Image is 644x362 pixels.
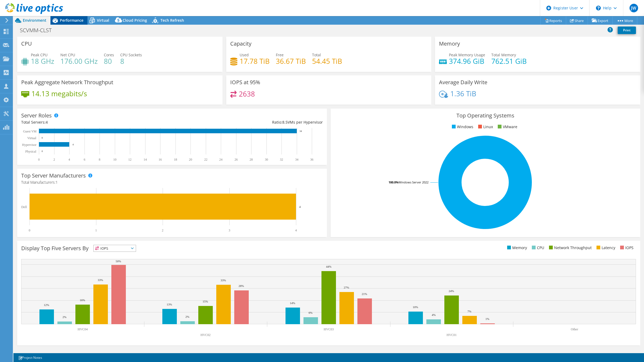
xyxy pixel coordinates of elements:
h4: 36.67 TiB [276,58,306,64]
text: 44% [326,265,331,268]
span: Free [276,52,284,57]
text: 34 [295,158,298,161]
a: Project Notes [14,354,46,361]
text: HVC04 [78,327,87,331]
span: CPU Sockets [120,52,142,57]
a: More [612,16,637,25]
li: CPU [530,245,544,251]
h4: 374.96 GiB [449,58,485,64]
h3: CPU [21,41,32,47]
text: 0 [38,158,40,161]
text: 1 [95,228,97,232]
text: 0 [29,228,30,232]
span: Used [240,52,249,57]
text: 6% [309,311,313,314]
span: 8.5 [282,120,288,125]
text: 27% [344,286,349,289]
text: HVC01 [447,333,456,337]
h3: Peak Aggregate Network Throughput [21,79,113,85]
span: 4 [46,120,48,125]
text: 2% [185,315,189,318]
svg: \n [596,6,601,10]
text: 28 [250,158,253,161]
text: 16 [159,158,162,161]
h4: 8 [120,58,142,64]
text: HVC02 [200,333,210,337]
text: 4 [299,205,301,208]
h3: Top Operating Systems [335,113,636,119]
text: 0 [42,136,43,139]
text: Dell [21,205,27,209]
text: 14 [144,158,147,161]
span: Performance [60,18,83,23]
text: 0 [42,150,43,153]
tspan: Windows Server 2022 [398,180,429,184]
a: Share [566,16,588,25]
li: Linux [477,124,493,130]
text: 32 [280,158,283,161]
text: 4 [295,228,297,232]
text: 10% [413,305,418,309]
span: Peak Memory Usage [449,52,485,57]
h3: Server Roles [21,113,52,119]
h4: 762.51 GiB [491,58,527,64]
text: 16% [80,298,85,302]
text: 50% [116,260,121,263]
h4: 17.78 TiB [240,58,270,64]
h4: 54.45 TiB [312,58,342,64]
text: 20 [189,158,192,161]
h4: 18 GHz [31,58,54,64]
text: 14% [290,301,295,305]
li: Latency [595,245,615,251]
span: Net CPU [60,52,75,57]
h3: Average Daily Write [439,79,487,85]
text: 22 [204,158,207,161]
a: Print [618,27,636,34]
text: 18 [174,158,177,161]
text: 26 [235,158,238,161]
text: 6 [84,158,85,161]
h3: IOPS at 95% [230,79,260,85]
text: 8 [99,158,100,161]
h3: Top Server Manufacturers [21,173,86,179]
h3: Capacity [230,41,251,47]
text: Guest VM [23,130,36,133]
text: 24 [219,158,222,161]
text: 12 [128,158,131,161]
text: Hypervisor [22,143,36,147]
span: Cloud Pricing [123,18,147,23]
tspan: 100.0% [389,180,398,184]
text: 2 [53,158,55,161]
h4: 2638 [239,91,255,97]
text: 10 [113,158,116,161]
text: 36 [310,158,313,161]
text: 4 [72,143,74,146]
text: Virtual [27,136,36,140]
text: 24% [449,289,454,293]
text: 21% [362,292,367,295]
h4: 1.36 TiB [450,91,476,97]
text: 15% [203,300,208,303]
a: Reports [540,16,566,25]
text: 3 [229,228,230,232]
text: 4 [68,158,70,161]
text: 33% [98,278,103,282]
text: 2 [162,228,163,232]
span: Tech Refresh [160,18,184,23]
span: JW [630,4,638,12]
text: 33% [221,279,226,282]
span: Peak CPU [31,52,47,57]
text: Other [571,327,578,331]
li: Memory [506,245,527,251]
text: 30 [265,158,268,161]
a: Export [588,16,613,25]
li: VMware [496,124,517,130]
li: Windows [451,124,473,130]
h3: Memory [439,41,460,47]
span: Cores [104,52,114,57]
div: Ratio: VMs per Hypervisor [172,119,323,125]
text: HVC03 [324,327,334,331]
text: 4% [432,313,436,316]
h1: SCVMM-CLST [17,27,60,33]
text: 28% [239,284,244,287]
